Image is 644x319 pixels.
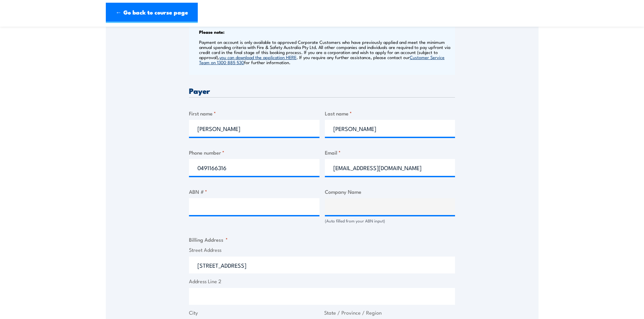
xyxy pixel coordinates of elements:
[199,39,453,65] p: Payment on account is only available to approved Corporate Customers who have previously applied ...
[199,28,224,35] b: Please note:
[325,218,455,224] div: (Auto filled from your ABN input)
[325,149,455,156] label: Email
[324,309,455,317] label: State / Province / Region
[106,3,198,23] a: ← Go back to course page
[189,277,455,285] label: Address Line 2
[199,54,445,65] a: Customer Service Team on 1300 885 530
[189,149,319,156] label: Phone number
[219,54,296,60] a: you can download the application HERE
[325,188,455,195] label: Company Name
[189,246,455,254] label: Street Address
[189,188,319,195] label: ABN #
[189,109,319,117] label: First name
[189,309,320,317] label: City
[325,109,455,117] label: Last name
[189,87,455,95] h3: Payer
[189,236,228,243] legend: Billing Address
[189,257,455,273] input: Enter a location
